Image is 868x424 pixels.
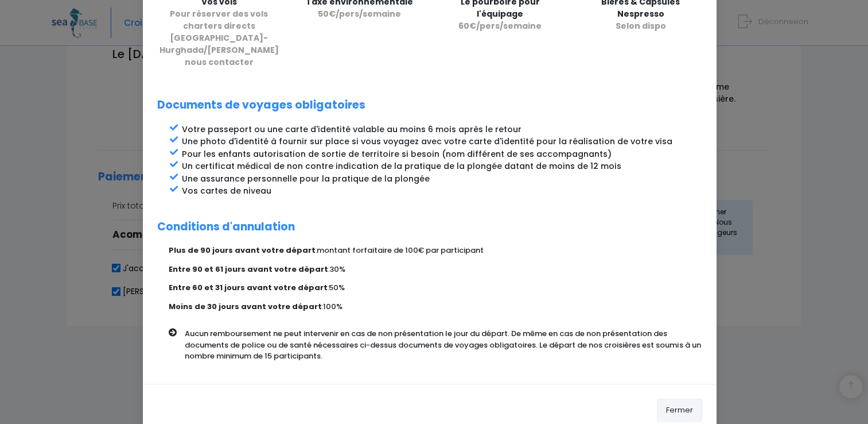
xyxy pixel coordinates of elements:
[329,264,345,275] span: 30%
[169,301,322,312] strong: Moins de 30 jours avant votre départ
[182,160,702,172] li: Un certificat médical de non contre indication de la pratique de la plongée datant de moins de 12...
[616,20,666,32] span: Selon dispo
[157,221,702,234] h2: Conditions d'annulation
[169,301,702,313] p: :
[169,282,702,294] p: :
[182,173,702,185] li: Une assurance personnelle pour la pratique de la plongée
[169,282,328,293] strong: Entre 60 et 31 jours avant votre départ
[323,301,342,312] span: 100%
[318,8,401,20] span: 50€/pers/semaine
[159,8,279,68] span: Pour réserver des vols charters directs [GEOGRAPHIC_DATA]-Hurghada/[PERSON_NAME] nous contacter
[329,282,345,293] span: 50%
[185,328,711,362] p: Aucun remboursement ne peut intervenir en cas de non présentation le jour du départ. De même en c...
[458,20,542,32] span: 60€/pers/semaine
[317,245,484,256] span: montant forfaitaire de 100€ par participant
[182,136,702,148] li: Une photo d'identité à fournir sur place si vous voyagez avec votre carte d'identité pour la réal...
[169,264,702,275] p: :
[169,264,328,275] strong: Entre 90 et 61 jours avant votre départ
[157,99,702,112] h2: Documents de voyages obligatoires
[169,245,702,256] p: :
[657,399,702,422] button: Fermer
[182,148,702,160] li: Pour les enfants autorisation de sortie de territoire si besoin (nom différent de ses accompagnants)
[169,245,316,256] strong: Plus de 90 jours avant votre départ
[182,185,702,197] li: Vos cartes de niveau
[182,124,702,136] li: Votre passeport ou une carte d'identité valable au moins 6 mois après le retour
